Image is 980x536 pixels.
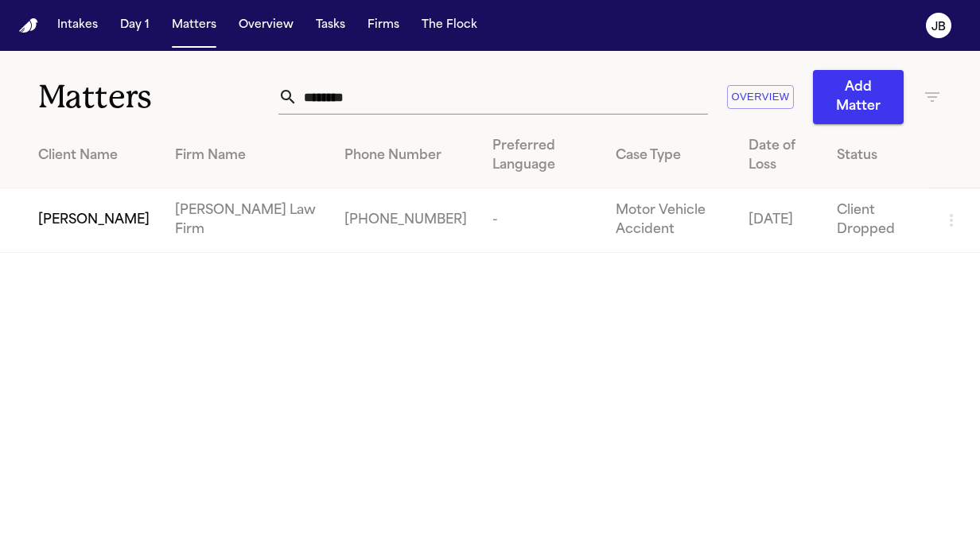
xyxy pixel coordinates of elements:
[736,188,823,253] td: [DATE]
[749,137,811,175] div: Date of Loss
[480,188,603,253] td: -
[175,146,319,165] div: Firm Name
[616,146,724,165] div: Case Type
[232,11,300,40] button: Overview
[165,11,223,40] button: Matters
[727,85,794,110] button: Overview
[38,211,150,230] span: [PERSON_NAME]
[492,137,590,175] div: Preferred Language
[344,146,467,165] div: Phone Number
[824,188,929,253] td: Client Dropped
[38,77,278,117] h1: Matters
[415,11,484,40] button: The Flock
[19,18,38,33] img: Finch Logo
[361,11,406,40] button: Firms
[837,146,916,165] div: Status
[309,11,352,40] button: Tasks
[114,11,156,40] button: Day 1
[162,188,332,253] td: [PERSON_NAME] Law Firm
[51,11,104,40] button: Intakes
[38,146,150,165] div: Client Name
[332,188,480,253] td: [PHONE_NUMBER]
[813,70,904,124] button: Add Matter
[603,188,737,253] td: Motor Vehicle Accident
[19,18,38,33] a: Home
